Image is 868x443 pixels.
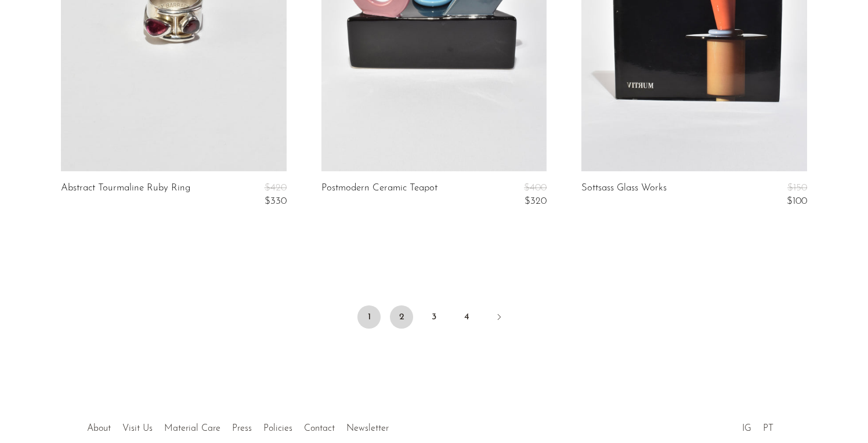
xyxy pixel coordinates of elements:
[265,196,287,206] span: $330
[487,305,511,331] a: Next
[122,424,153,433] a: Visit Us
[525,196,547,206] span: $320
[263,424,292,433] a: Policies
[232,424,252,433] a: Press
[742,424,751,433] a: IG
[787,183,807,193] span: $150
[61,183,190,207] a: Abstract Tourmaline Ruby Ring
[304,424,335,433] a: Contact
[81,415,395,437] ul: Quick links
[87,424,111,433] a: About
[390,305,413,329] a: 2
[265,183,287,193] span: $420
[763,424,773,433] a: PT
[787,196,807,206] span: $100
[455,305,478,329] a: 4
[524,183,547,193] span: $400
[581,183,667,207] a: Sottsass Glass Works
[321,183,437,207] a: Postmodern Ceramic Teapot
[736,415,779,437] ul: Social Medias
[164,424,220,433] a: Material Care
[357,305,381,329] span: 1
[422,305,446,329] a: 3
